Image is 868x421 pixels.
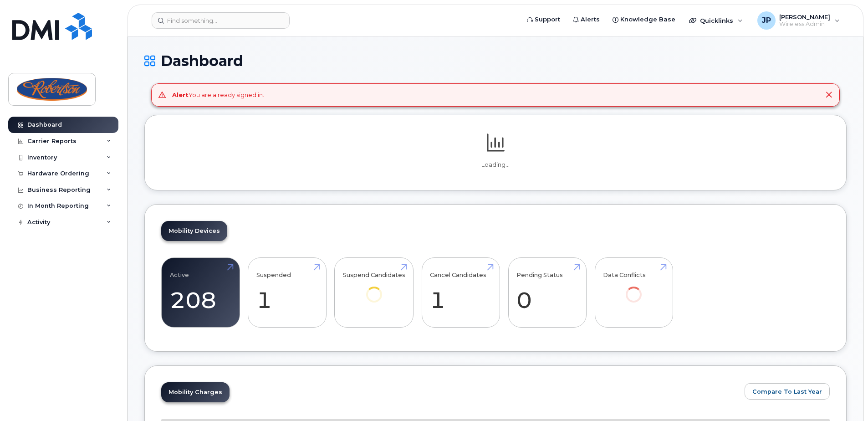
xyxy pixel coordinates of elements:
[161,161,830,169] p: Loading...
[172,91,189,98] strong: Alert
[343,262,405,315] a: Suspend Candidates
[745,383,830,400] button: Compare To Last Year
[144,53,847,69] h1: Dashboard
[161,221,227,241] a: Mobility Devices
[256,262,318,323] a: Suspended 1
[603,262,664,315] a: Data Conflicts
[161,382,230,402] a: Mobility Charges
[752,387,822,396] span: Compare To Last Year
[170,262,231,323] a: Active 208
[172,91,264,99] div: You are already signed in.
[516,262,578,323] a: Pending Status 0
[430,262,491,323] a: Cancel Candidates 1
